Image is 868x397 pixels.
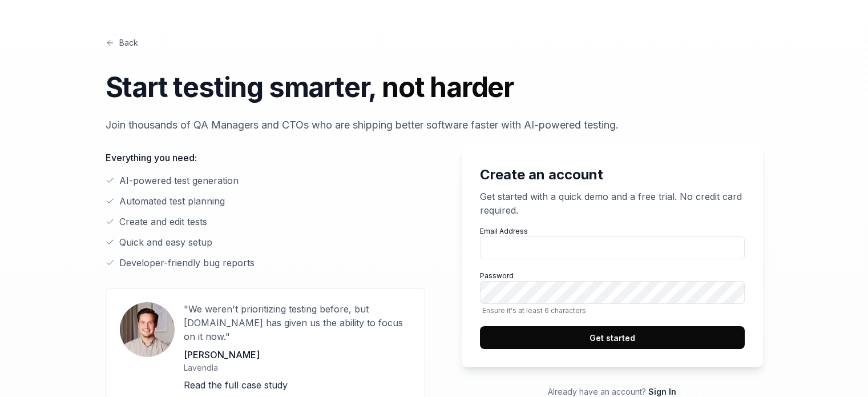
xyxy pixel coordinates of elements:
[106,215,425,228] li: Create and edit tests
[480,281,745,304] input: PasswordEnsure it's at least 6 characters
[106,174,425,187] li: AI-powered test generation
[120,302,175,357] img: User avatar
[184,348,411,362] p: [PERSON_NAME]
[106,151,425,165] p: Everything you need:
[106,37,138,49] a: Back
[382,70,514,104] span: not harder
[184,302,411,343] p: "We weren't prioritizing testing before, but [DOMAIN_NAME] has given us the ability to focus on i...
[480,236,745,259] input: Email Address
[480,306,745,315] span: Ensure it's at least 6 characters
[184,362,411,374] p: Lavendla
[106,194,425,208] li: Automated test planning
[480,165,745,185] h2: Create an account
[648,387,676,396] a: Sign In
[184,379,288,391] a: Read the full case study
[106,235,425,249] li: Quick and easy setup
[480,271,745,315] label: Password
[106,117,763,133] p: Join thousands of QA Managers and CTOs who are shipping better software faster with AI-powered te...
[480,226,745,259] label: Email Address
[106,256,425,270] li: Developer-friendly bug reports
[480,190,745,217] p: Get started with a quick demo and a free trial. No credit card required.
[106,67,763,108] h1: Start testing smarter,
[480,326,745,349] button: Get started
